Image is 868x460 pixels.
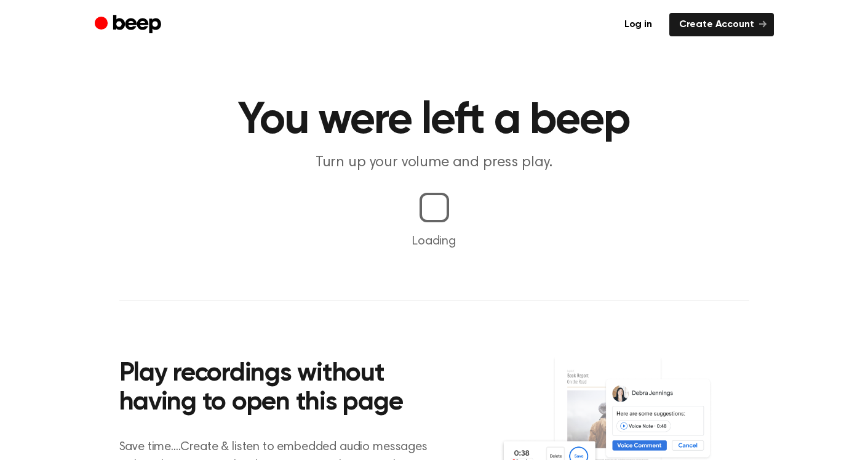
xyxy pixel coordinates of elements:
[95,13,164,37] a: Beep
[119,360,451,418] h2: Play recordings without having to open this page
[15,232,853,251] p: Loading
[119,99,749,143] h1: You were left a beep
[669,13,774,36] a: Create Account
[198,153,671,173] p: Turn up your volume and press play.
[615,13,662,36] a: Log in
